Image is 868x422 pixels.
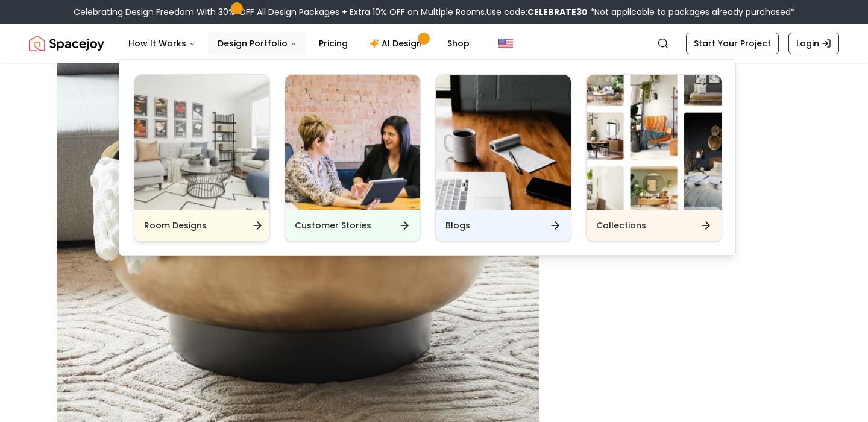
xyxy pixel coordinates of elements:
div: Design Portfolio [119,60,737,256]
a: Spacejoy [29,31,104,55]
span: *Not applicable to packages already purchased* [588,6,795,18]
span: Use code: [486,6,588,18]
b: CELEBRATE30 [527,6,588,18]
a: BlogsBlogs [435,74,571,242]
img: Collections [587,75,722,210]
nav: Main [119,31,479,55]
h6: Customer Stories [295,219,371,231]
nav: Global [29,24,839,63]
a: Start Your Project [686,33,779,54]
a: Shop [438,31,479,55]
button: How It Works [119,31,206,55]
a: CollectionsCollections [586,74,722,242]
h6: Blogs [445,219,470,231]
div: Celebrating Design Freedom With 30% OFF All Design Packages + Extra 10% OFF on Multiple Rooms. [74,6,795,18]
h6: Room Designs [144,219,207,231]
a: Login [788,33,839,54]
img: Spacejoy Logo [29,31,104,55]
a: Pricing [309,31,357,55]
img: Customer Stories [285,75,420,210]
button: Design Portfolio [208,31,307,55]
a: Customer StoriesCustomer Stories [285,74,421,242]
a: Room DesignsRoom Designs [134,74,270,242]
a: AI Design [360,31,435,55]
h6: Collections [596,219,646,231]
img: Blogs [436,75,571,210]
img: United States [498,36,513,51]
img: Room Designs [134,75,269,210]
